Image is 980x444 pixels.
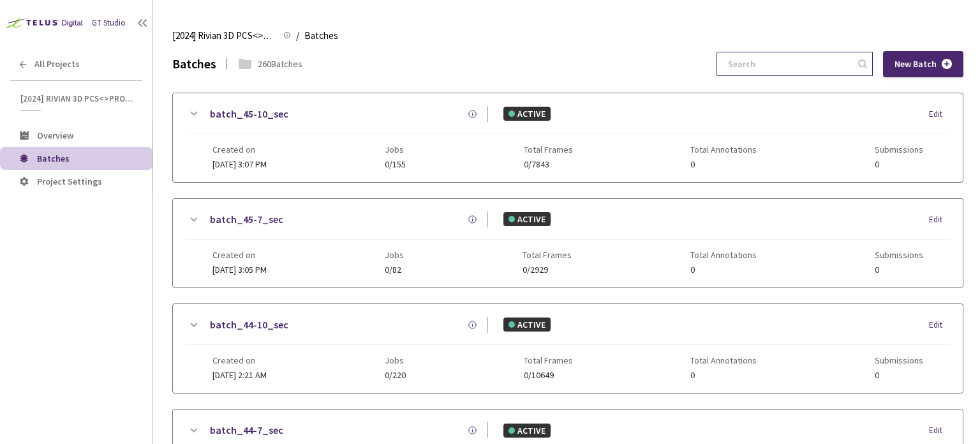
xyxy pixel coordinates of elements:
span: 0/82 [385,265,404,275]
a: batch_45-7_sec [210,211,283,227]
span: 0 [690,265,757,275]
span: Submissions [875,144,923,155]
span: 0/220 [385,371,406,380]
span: Jobs [385,355,406,365]
span: 0/2929 [523,265,572,275]
span: Created on [212,144,267,155]
div: ACTIVE [503,212,551,226]
span: All Projects [34,59,80,70]
span: Total Frames [523,250,572,260]
div: ACTIVE [503,424,551,438]
a: batch_44-10_sec [210,317,288,333]
span: Submissions [875,355,923,365]
span: Batches [37,153,70,164]
span: [DATE] 3:07 PM [212,158,267,170]
span: Project Settings [37,176,102,187]
span: Total Frames [524,355,573,365]
span: Total Annotations [690,250,757,260]
span: Jobs [385,250,404,260]
span: [2024] Rivian 3D PCS<>Production [172,28,276,43]
li: / [296,28,299,43]
span: Total Annotations [690,144,757,155]
span: Total Annotations [690,355,757,365]
span: 0 [875,371,923,380]
div: Edit [929,319,950,332]
span: Total Frames [524,144,573,155]
span: Batches [304,28,338,43]
span: 0 [690,371,757,380]
span: New Batch [895,59,937,70]
span: Overview [37,130,73,141]
span: [DATE] 3:05 PM [212,264,267,275]
div: ACTIVE [503,318,551,332]
a: batch_45-10_sec [210,106,288,122]
div: Edit [929,424,950,437]
span: 0/155 [385,160,406,169]
div: batch_45-10_secACTIVEEditCreated on[DATE] 3:07 PMJobs0/155Total Frames0/7843Total Annotations0Sub... [173,93,963,182]
div: Edit [929,108,950,121]
div: batch_45-7_secACTIVEEditCreated on[DATE] 3:05 PMJobs0/82Total Frames0/2929Total Annotations0Submi... [173,199,963,287]
span: Created on [212,250,267,260]
span: Created on [212,355,267,365]
span: [2024] Rivian 3D PCS<>Production [20,93,135,104]
span: 0/7843 [524,160,573,169]
div: Batches [172,54,216,73]
div: ACTIVE [503,107,551,121]
div: batch_44-10_secACTIVEEditCreated on[DATE] 2:21 AMJobs0/220Total Frames0/10649Total Annotations0Su... [173,304,963,393]
a: batch_44-7_sec [210,422,283,438]
span: 0 [875,160,923,169]
span: Submissions [875,250,923,260]
span: Jobs [385,144,406,155]
div: GT Studio [92,17,126,29]
span: 0 [690,160,757,169]
span: 0 [875,265,923,275]
span: 0/10649 [524,371,573,380]
input: Search [720,52,856,75]
div: Edit [929,213,950,226]
span: [DATE] 2:21 AM [212,369,267,381]
div: 260 Batches [258,57,302,71]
